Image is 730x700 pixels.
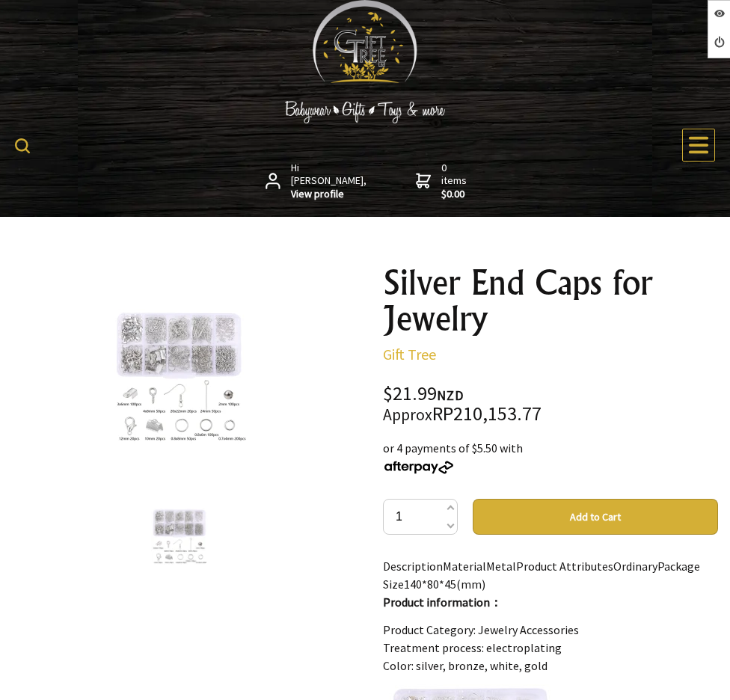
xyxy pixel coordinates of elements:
[416,162,470,201] a: 0 items$0.00
[383,439,718,475] div: or 4 payments of $5.50 with
[383,461,455,474] img: Afterpay
[291,162,368,201] span: Hi [PERSON_NAME],
[383,595,502,610] strong: Product information：
[15,138,30,153] img: product search
[112,309,247,443] img: Silver End Caps for Jewelry
[441,161,470,201] span: 0 items
[383,265,718,337] h1: Silver End Caps for Jewelry
[383,621,718,675] p: Product Category: Jewelry Accessories Treatment process: electroplating Color: silver, bronze, wh...
[441,188,470,201] strong: $0.00
[151,508,208,565] img: Silver End Caps for Jewelry
[291,188,368,201] strong: View profile
[437,387,464,404] span: NZD
[266,162,368,201] a: Hi [PERSON_NAME],View profile
[383,405,432,425] small: Approx
[383,384,718,424] div: $21.99 RP210,153.77
[383,345,436,363] a: Gift Tree
[253,101,477,123] img: Babywear - Gifts - Toys & more
[473,499,718,535] button: Add to Cart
